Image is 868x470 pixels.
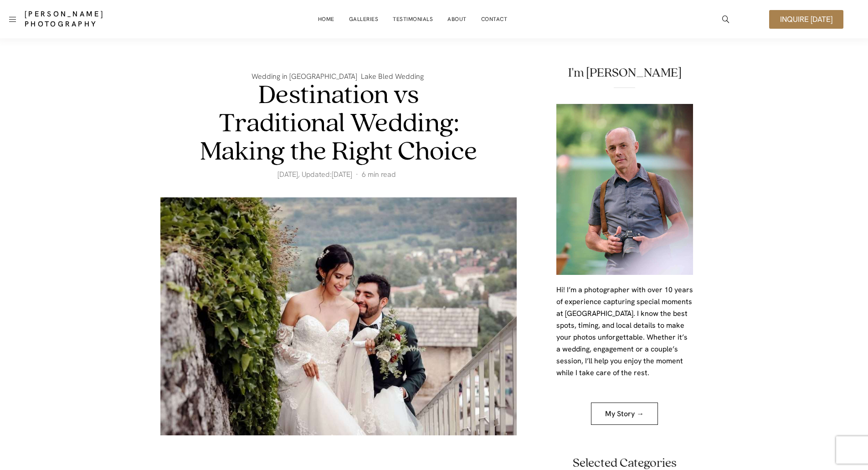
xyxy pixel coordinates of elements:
span: , Updated: [277,170,358,179]
a: My Story → [591,403,658,425]
a: Testimonials [393,10,433,28]
span: My Story → [605,410,644,418]
a: Inquire [DATE] [769,10,843,29]
h1: Destination vs Traditional Wedding: Making the Right Choice [197,82,480,166]
a: [PERSON_NAME] Photography [25,9,172,29]
a: Contact [481,10,508,28]
a: About [447,10,467,28]
a: Lake Bled Wedding [359,71,426,82]
a: Galleries [349,10,379,28]
a: Wedding in [GEOGRAPHIC_DATA] [252,71,359,82]
time: [DATE] [332,170,352,179]
h2: Selected Categories [556,457,693,470]
a: Home [318,10,334,28]
time: [DATE] [277,170,298,179]
h2: I'm [PERSON_NAME] [556,67,693,79]
span: Inquire [DATE] [780,15,832,23]
span: 6 min read [362,170,396,179]
img: Destination vs Traditional Wedding: Making the Right Choice [160,197,517,435]
a: icon-magnifying-glass34 [718,11,734,27]
p: Hi! I’m a photographer with over 10 years of experience capturing special moments at [GEOGRAPHIC_... [556,284,693,379]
